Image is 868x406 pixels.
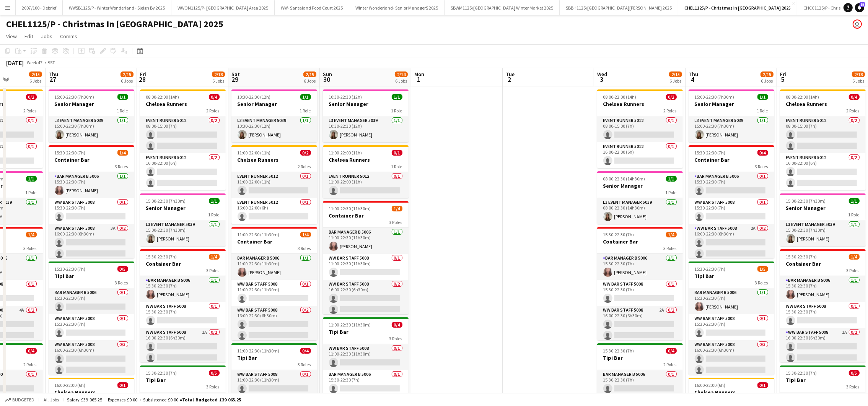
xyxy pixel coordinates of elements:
app-card-role: WW Bar Staff 50082A0/216:00-22:30 (6h30m) [689,224,774,261]
button: WWSB1125/P - Winter Wonderland - Sleigh By 2025 [63,0,171,15]
span: 2 Roles [664,108,677,114]
span: 15:30-22:30 (7h) [146,254,177,260]
span: 08:00-22:30 (14h30m) [603,176,645,182]
app-job-card: 11:00-22:00 (11h)0/1Chelsea Runners1 RoleEvent Runner 50120/111:00-22:00 (11h) [323,145,409,198]
span: 16:00-22:00 (6h) [695,382,726,388]
span: Fri [140,71,146,78]
span: 15:30-22:30 (7h) [786,254,817,260]
app-card-role: WW Bar Staff 50080/316:00-22:30 (6h30m) [49,340,134,388]
span: 1/4 [117,150,128,156]
span: 29 [230,75,240,84]
app-card-role: Event Runner 50120/216:00-22:00 (6h) [780,153,866,190]
span: Week 47 [25,60,44,65]
app-user-avatar: Suzanne Edwards [853,19,862,29]
span: 1/1 [392,94,402,100]
span: 1 Role [26,190,37,195]
span: 3 Roles [115,280,128,286]
div: 6 Jobs [121,78,133,84]
span: 93 [860,2,865,7]
app-card-role: WW Bar Staff 50080/111:00-22:30 (11h30m) [323,344,409,370]
div: 6 Jobs [761,78,773,84]
span: 3 Roles [389,219,402,225]
app-card-role: Bar Manager B 50061/115:30-22:30 (7h)[PERSON_NAME] [780,276,866,302]
span: 3 [596,75,607,84]
app-card-role: Bar Manager B 50061/115:30-22:30 (7h)[PERSON_NAME] [140,276,226,302]
span: 11:00-22:30 (11h30m) [238,232,280,237]
app-card-role: L3 Event Manager 50391/108:00-22:30 (14h30m)[PERSON_NAME] [597,198,683,224]
div: 6 Jobs [852,78,865,84]
app-card-role: WW Bar Staff 50080/111:00-22:30 (11h30m) [323,254,409,280]
span: 1/4 [209,254,220,260]
span: Total Budgeted £39 065.25 [182,397,241,403]
app-card-role: WW Bar Staff 50083A0/216:00-22:30 (6h30m) [49,224,134,261]
span: 1/4 [26,232,37,237]
app-card-role: Event Runner 50120/111:00-22:00 (11h) [231,172,317,198]
app-job-card: 15:30-22:30 (7h)0/4Container Bar3 RolesBar Manager B 50060/115:30-22:30 (7h) WW Bar Staff 50080/1... [689,145,774,258]
span: 1/4 [300,232,311,237]
h3: Senior Manager [231,101,317,107]
h3: Container Bar [780,260,866,267]
span: 1/1 [26,176,37,182]
span: 1/1 [209,198,220,204]
button: CHEL1125/P - Christmas In [GEOGRAPHIC_DATA] 2025 [678,0,797,15]
span: Sat [231,71,240,78]
h3: Chelsea Runners [49,389,134,396]
span: 0/1 [392,150,402,156]
h3: Senior Manager [689,101,774,107]
a: 93 [855,3,864,12]
span: 10:30-22:30 (12h) [238,94,271,100]
span: 15:00-22:30 (7h30m) [695,94,734,100]
div: 6 Jobs [395,78,407,84]
app-job-card: 15:00-22:30 (7h30m)1/1Senior Manager1 RoleL3 Event Manager 50391/115:00-22:30 (7h30m)[PERSON_NAME] [49,89,134,142]
h3: Tipi Bar [780,377,866,383]
span: 15:00-22:30 (7h30m) [146,198,186,204]
app-job-card: 11:00-22:00 (11h)0/2Chelsea Runners2 RolesEvent Runner 50120/111:00-22:00 (11h) Event Runner 5012... [231,145,317,224]
span: 11:00-22:30 (11h30m) [329,206,371,211]
span: 1/1 [666,176,677,182]
app-card-role: L3 Event Manager 50391/115:00-22:30 (7h30m)[PERSON_NAME] [49,116,134,142]
h3: Chelsea Runners [140,101,226,107]
span: 3 Roles [115,164,128,169]
span: 11:00-22:00 (11h) [329,150,362,156]
app-card-role: WW Bar Staff 50080/115:30-22:30 (7h) [689,198,774,224]
app-card-role: WW Bar Staff 50081A0/216:00-22:30 (6h30m) [780,328,866,365]
app-job-card: 15:00-22:30 (7h30m)1/1Senior Manager1 RoleL3 Event Manager 50391/115:00-22:30 (7h30m)[PERSON_NAME] [140,193,226,246]
h3: Chelsea Runners [689,389,774,396]
span: 0/1 [757,382,768,388]
span: 3 Roles [755,280,768,286]
span: 15:30-22:30 (7h) [786,370,817,376]
div: 6 Jobs [212,78,225,84]
span: Thu [689,71,698,78]
span: 0/5 [117,266,128,272]
app-job-card: 15:30-22:30 (7h)0/5Tipi Bar3 RolesBar Manager B 50060/115:30-22:30 (7h) WW Bar Staff 50080/115:30... [49,261,134,375]
h3: Tipi Bar [140,377,226,383]
h3: Chelsea Runners [231,156,317,163]
app-card-role: Event Runner 50120/208:00-15:00 (7h) [140,116,226,153]
span: 15:30-22:30 (7h) [55,266,86,272]
app-job-card: 15:30-22:30 (7h)1/4Container Bar3 RolesBar Manager B 50061/115:30-22:30 (7h)[PERSON_NAME]WW Bar S... [780,249,866,362]
app-job-card: 10:30-22:30 (12h)1/1Senior Manager1 RoleL3 Event Manager 50391/110:30-22:30 (12h)[PERSON_NAME] [231,89,317,142]
span: 1/5 [757,266,768,272]
app-card-role: L3 Event Manager 50391/115:00-22:30 (7h30m)[PERSON_NAME] [689,116,774,142]
span: Mon [414,71,424,78]
span: 3 Roles [298,362,311,367]
span: 3 Roles [847,384,860,390]
span: 1/4 [666,232,677,237]
span: 2 [505,75,515,84]
app-job-card: 15:30-22:30 (7h)1/4Container Bar3 RolesBar Manager B 50061/115:30-22:30 (7h)[PERSON_NAME]WW Bar S... [597,227,683,340]
h3: Container Bar [49,156,134,163]
div: 08:00-22:00 (14h)0/4Chelsea Runners2 RolesEvent Runner 50120/208:00-15:00 (7h) Event Runner 50120... [780,89,866,190]
span: Thu [49,71,58,78]
span: 15:30-22:30 (7h) [695,266,726,272]
span: 3 Roles [389,336,402,341]
span: 1/1 [757,94,768,100]
button: Budgeted [4,396,36,404]
span: 0/4 [209,94,220,100]
app-job-card: 08:00-22:30 (14h30m)1/1Senior Manager1 RoleL3 Event Manager 50391/108:00-22:30 (14h30m)[PERSON_NAME] [597,171,683,224]
app-card-role: WW Bar Staff 50080/115:30-22:30 (7h) [597,280,683,306]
